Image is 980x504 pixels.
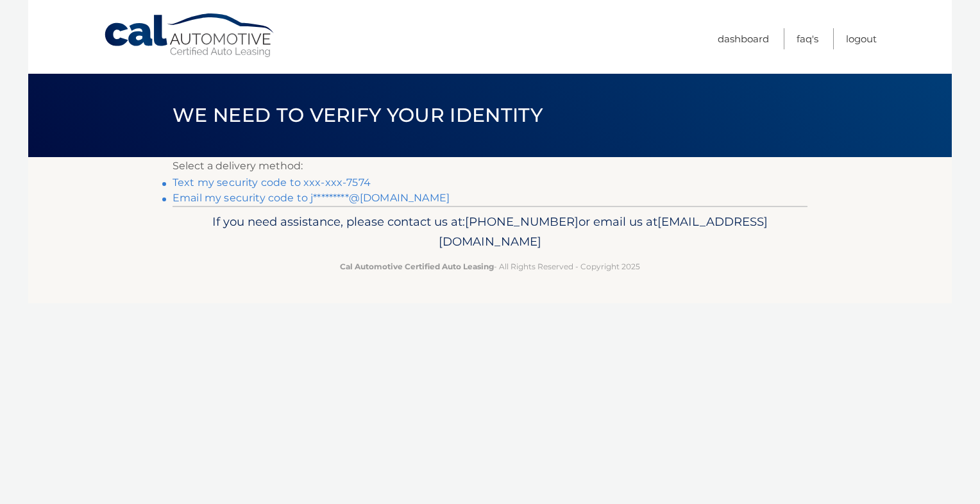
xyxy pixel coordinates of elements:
[173,192,450,204] a: Email my security code to j*********@[DOMAIN_NAME]
[797,28,818,49] a: FAQ's
[181,260,799,273] p: - All Rights Reserved - Copyright 2025
[465,214,579,229] span: [PHONE_NUMBER]
[846,28,877,49] a: Logout
[173,103,543,127] span: We need to verify your identity
[173,157,807,175] p: Select a delivery method:
[103,13,276,58] a: Cal Automotive
[181,212,799,253] p: If you need assistance, please contact us at: or email us at
[718,28,769,49] a: Dashboard
[173,176,371,189] a: Text my security code to xxx-xxx-7574
[340,262,494,271] strong: Cal Automotive Certified Auto Leasing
